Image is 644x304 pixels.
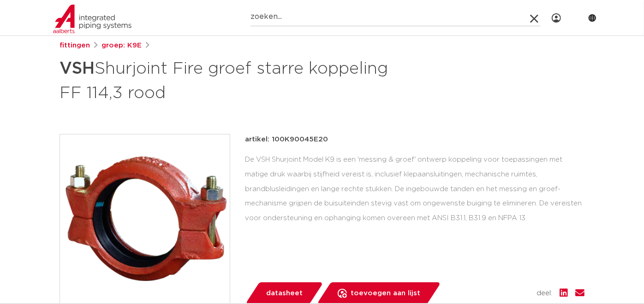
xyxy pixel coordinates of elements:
h1: Shurjoint Fire groef starre koppeling FF 114,3 rood [60,55,406,105]
span: datasheet [266,286,303,301]
div: De VSH Shurjoint Model K9 is een 'messing & groef' ontwerp koppeling voor toepassingen met matige... [245,152,584,226]
span: toevoegen aan lijst [351,286,420,301]
img: Product Image for VSH Shurjoint Fire groef starre koppeling FF 114,3 rood [60,134,230,304]
a: fittingen [60,40,90,51]
input: zoeken... [250,8,541,26]
strong: VSH [60,60,95,77]
p: artikel: 100K90045E20 [245,134,328,145]
a: groep: K9E [101,40,142,51]
span: deel: [537,288,552,299]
